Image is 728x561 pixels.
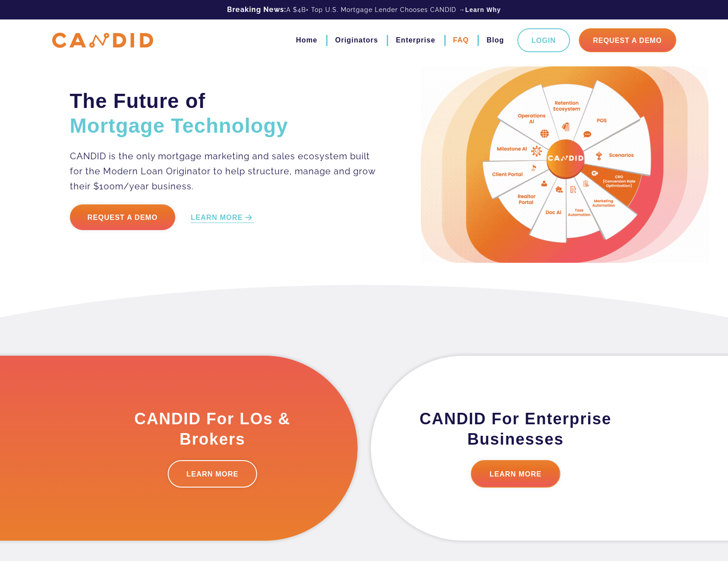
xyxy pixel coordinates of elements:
a: Blog [486,33,504,48]
a: Home [296,33,317,48]
a: FAQ [453,33,469,48]
h3: CANDID For Enterprise Businesses [415,409,616,450]
a: Learn Why [465,5,501,14]
a: Enterprise [396,33,435,48]
a: LEARN MORE [471,460,560,488]
a: Originators [335,33,378,48]
img: Candid Hero Image [421,66,709,263]
p: CANDID is the only mortgage marketing and sales ecosystem built for the Modern Loan Originator to... [70,149,377,194]
span: Mortgage Technology [70,114,289,137]
a: Login [517,28,570,52]
h2: The Future of [70,88,377,138]
h3: CANDID For LOs & Brokers [112,409,313,450]
img: CANDID APP [52,33,153,48]
a: LEARN MORE [168,460,257,488]
b: Breaking News: [227,5,286,14]
a: LEARN MORE [191,213,254,223]
a: Request A Demo [579,28,676,52]
a: Request a Demo [70,204,176,230]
